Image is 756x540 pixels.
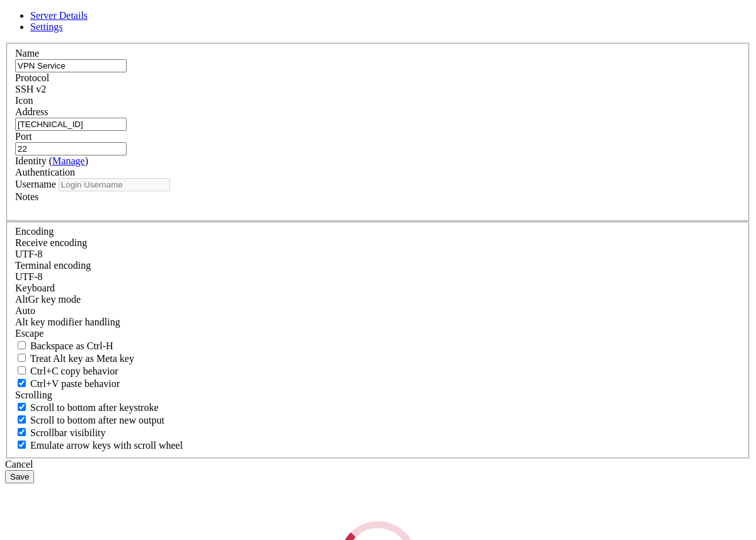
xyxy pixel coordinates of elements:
[15,48,39,59] label: Name
[18,341,26,349] input: Backspace as Ctrl-H
[15,131,32,142] label: Port
[15,271,741,283] div: UTF-8
[15,84,46,94] span: SSH v2
[5,470,34,483] button: Save
[30,427,106,438] span: Scrollbar visibility
[15,226,54,237] label: Encoding
[15,328,741,339] div: Escape
[15,106,48,117] label: Address
[18,403,26,411] input: Scroll to bottom after keystroke
[18,379,26,387] input: Ctrl+V paste behavior
[15,155,88,166] label: Identity
[15,427,106,438] label: The vertical scrollbar mode.
[15,283,55,293] label: Keyboard
[15,95,33,106] label: Icon
[15,249,741,260] div: UTF-8
[49,155,88,166] span: ( )
[180,16,185,26] div: (33, 1)
[15,328,43,339] span: Escape
[15,305,35,316] span: Auto
[18,366,26,374] input: Ctrl+C copy behavior
[15,415,164,425] label: Scroll to bottom after new output.
[15,84,741,95] div: SSH v2
[30,10,88,21] a: Server Details
[30,415,164,425] span: Scroll to bottom after new output
[15,305,741,317] div: Auto
[15,340,113,351] label: If true, the backspace should send BS ('\x08', aka ^H). Otherwise the backspace key should send '...
[15,59,127,72] input: Server Name
[15,72,49,83] label: Protocol
[15,167,75,177] label: Authentication
[15,260,91,271] label: The default terminal encoding. ISO-2022 enables character map translations (like graphics maps). ...
[15,191,38,202] label: Notes
[15,353,134,364] label: Whether the Alt key acts as a Meta key or as a distinct Alt key.
[18,415,26,424] input: Scroll to bottom after new output
[30,402,159,413] span: Scroll to bottom after keystroke
[30,353,134,364] span: Treat Alt key as Meta key
[5,5,591,16] x-row: Access denied
[52,155,85,166] a: Manage
[15,118,127,131] input: Host Name or IP
[15,366,118,376] label: Ctrl-C copies if true, send ^C to host if false. Ctrl-Shift-C sends ^C to host if true, copies if...
[15,179,56,189] label: Username
[18,354,26,362] input: Treat Alt key as Meta key
[18,428,26,436] input: Scrollbar visibility
[15,294,81,305] label: Set the expected encoding for data received from the host. If the encodings do not match, visual ...
[15,440,183,451] label: When using the alternative screen buffer, and DECCKM (Application Cursor Keys) is active, mouse w...
[15,402,159,413] label: Whether to scroll to the bottom on any keystroke.
[30,366,118,376] span: Ctrl+C copy behavior
[30,21,63,32] a: Settings
[15,271,43,282] span: UTF-8
[5,459,751,470] div: Cancel
[15,142,127,155] input: Port Number
[15,237,87,248] label: Set the expected encoding for data received from the host. If the encodings do not match, visual ...
[30,378,120,389] span: Ctrl+V paste behavior
[15,390,52,400] label: Scrolling
[15,317,120,327] label: Controls how the Alt key is handled. Escape: Send an ESC prefix. 8-Bit: Add 128 to the typed char...
[30,440,183,451] span: Emulate arrow keys with scroll wheel
[18,441,26,449] input: Emulate arrow keys with scroll wheel
[30,340,113,351] span: Backspace as Ctrl-H
[59,178,170,191] input: Login Username
[15,378,120,389] label: Ctrl+V pastes if true, sends ^V to host if false. Ctrl+Shift+V sends ^V to host if true, pastes i...
[15,249,43,259] span: UTF-8
[5,16,591,26] x-row: root@[TECHNICAL_ID]'s password:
